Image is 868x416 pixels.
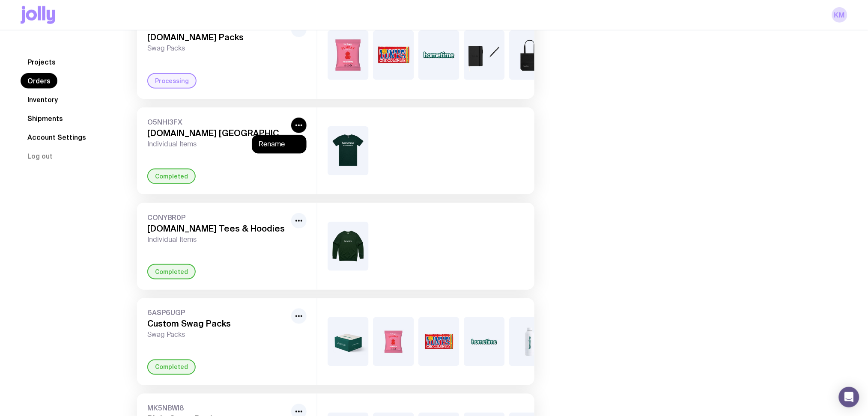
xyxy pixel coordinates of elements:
span: Individual Items [147,235,288,244]
span: O5NHI3FX [147,118,288,126]
button: Rename [259,140,300,149]
button: Log out [21,149,60,164]
span: 6ASP6UGP [147,309,288,317]
a: Shipments [21,111,70,126]
a: Projects [21,54,63,70]
div: Completed [147,169,196,184]
div: Open Intercom Messenger [839,387,859,407]
div: Processing [147,73,197,89]
h3: [DOMAIN_NAME] Tees & Hoodies [147,223,288,234]
span: Swag Packs [147,44,288,53]
a: KM [832,7,847,23]
span: CONYBR0P [147,213,288,222]
span: Individual Items [147,140,288,149]
a: Inventory [21,92,65,107]
span: MK5NBWI8 [147,404,288,413]
span: Swag Packs [147,331,288,339]
h3: Custom Swag Packs [147,319,288,329]
a: Orders [21,73,57,89]
h3: [DOMAIN_NAME] [GEOGRAPHIC_DATA] [147,128,288,138]
div: Completed [147,360,196,375]
h3: [DOMAIN_NAME] Packs [147,32,288,42]
a: Account Settings [21,130,93,145]
div: Completed [147,264,196,279]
